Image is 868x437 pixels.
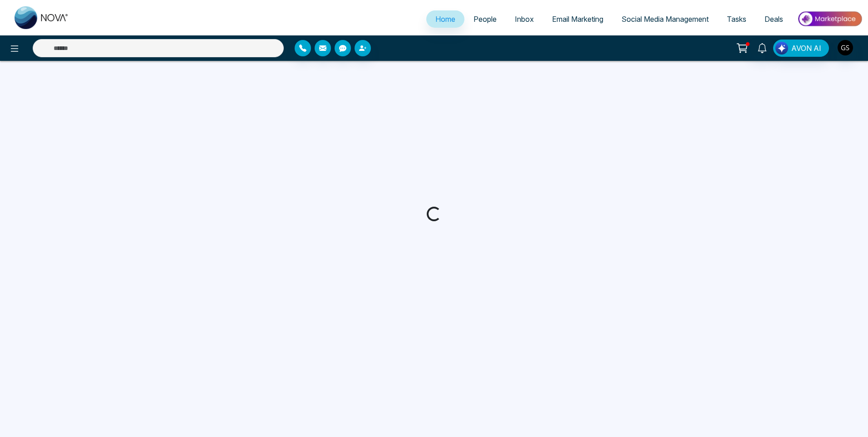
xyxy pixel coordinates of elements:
button: AVON AI [773,40,829,57]
a: Inbox [506,10,543,28]
span: AVON AI [791,43,821,54]
a: People [464,10,506,28]
img: Lead Flow [775,42,788,55]
a: Deals [755,10,792,28]
a: Home [426,10,464,28]
span: People [473,15,497,24]
img: User Avatar [838,40,853,55]
span: Deals [764,15,783,24]
a: Tasks [718,10,755,28]
span: Social Media Management [621,15,709,24]
a: Social Media Management [612,10,718,28]
img: Nova CRM Logo [15,6,69,29]
span: Tasks [727,15,746,24]
a: Email Marketing [543,10,612,28]
span: Home [435,15,455,24]
span: Email Marketing [552,15,603,24]
img: Market-place.gif [797,9,863,29]
span: Inbox [515,15,534,24]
